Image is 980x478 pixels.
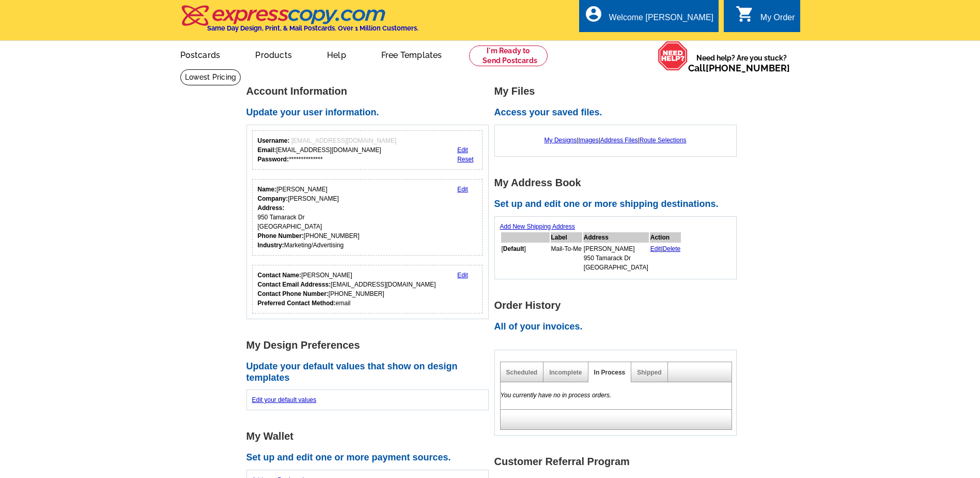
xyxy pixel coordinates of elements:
[688,53,795,73] span: Need help? Are you stuck?
[252,130,483,170] div: Your login information.
[164,42,237,66] a: Postcards
[551,244,582,273] td: Mail-To-Me
[246,86,494,97] h1: Account Information
[258,195,288,202] strong: Company:
[584,5,603,23] i: account_circle
[258,290,329,297] strong: Contact Phone Number:
[180,12,418,32] a: Same Day Design, Print, & Mail Postcards. Over 1 Million Customers.
[663,245,681,252] a: Delete
[258,137,290,144] strong: Username:
[258,242,284,249] strong: Industry:
[650,232,681,243] th: Action
[594,369,626,376] a: In Process
[494,107,742,118] h2: Access your saved files.
[545,137,577,144] a: My Designs
[609,13,713,27] div: Welcome [PERSON_NAME]
[246,431,494,442] h1: My Wallet
[583,244,649,273] td: [PERSON_NAME] 950 Tamarack Dr [GEOGRAPHIC_DATA]
[506,369,538,376] a: Scheduled
[578,137,598,144] a: Images
[365,42,459,66] a: Free Templates
[494,456,742,467] h1: Customer Referral Program
[252,179,483,256] div: Your personal details.
[494,321,742,333] h2: All of your invoices.
[658,41,688,71] img: help
[252,396,317,404] a: Edit your default values
[258,272,302,279] strong: Contact Name:
[310,42,363,66] a: Help
[501,392,612,399] em: You currently have no in process orders.
[500,223,575,230] a: Add New Shipping Address
[500,130,731,150] div: | | |
[494,300,742,311] h1: Order History
[551,232,582,243] th: Label
[549,369,582,376] a: Incomplete
[494,177,742,188] h1: My Address Book
[246,340,494,351] h1: My Design Preferences
[258,186,277,193] strong: Name:
[650,245,661,252] a: Edit
[246,452,494,464] h2: Set up and edit one or more payment sources.
[258,300,336,307] strong: Preferred Contact Method:
[457,186,468,193] a: Edit
[246,361,494,383] h2: Update your default values that show on design templates
[494,199,742,210] h2: Set up and edit one or more shipping destinations.
[258,185,360,250] div: [PERSON_NAME] [PERSON_NAME] 950 Tamarack Dr [GEOGRAPHIC_DATA] [PHONE_NUMBER] Marketing/Advertising
[706,63,790,73] a: [PHONE_NUMBER]
[501,244,550,273] td: [ ]
[207,24,418,32] h4: Same Day Design, Print, & Mail Postcards. Over 1 Million Customers.
[583,232,649,243] th: Address
[640,137,687,144] a: Route Selections
[760,13,795,27] div: My Order
[258,146,276,154] strong: Email:
[258,271,436,308] div: [PERSON_NAME] [EMAIL_ADDRESS][DOMAIN_NAME] [PHONE_NUMBER] email
[457,146,468,154] a: Edit
[457,272,468,279] a: Edit
[258,156,289,163] strong: Password:
[688,63,790,73] span: Call
[736,11,795,24] a: shopping_cart My Order
[258,204,285,212] strong: Address:
[503,245,524,252] b: Default
[600,137,638,144] a: Address Files
[637,369,661,376] a: Shipped
[291,137,396,144] span: [EMAIL_ADDRESS][DOMAIN_NAME]
[239,42,308,66] a: Products
[246,107,494,118] h2: Update your user information.
[258,232,304,240] strong: Phone Number:
[650,244,681,273] td: |
[252,265,483,313] div: Who should we contact regarding order issues?
[736,5,754,23] i: shopping_cart
[457,156,473,163] a: Reset
[258,281,331,288] strong: Contact Email Addresss:
[494,86,742,97] h1: My Files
